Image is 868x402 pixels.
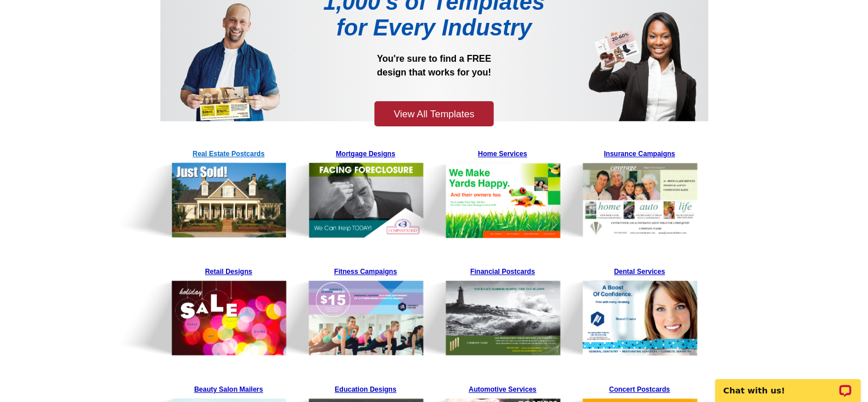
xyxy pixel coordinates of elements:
a: Financial Postcards [443,262,563,356]
a: Fitness Campaigns [306,262,426,356]
img: Pre-Template-Landing%20Page_v1_Financial.png [387,262,562,356]
a: Mortgage Designs [306,145,426,239]
img: Pre-Template-Landing%20Page_v1_Mortgage.png [251,145,425,239]
img: Pre-Template-Landing%20Page_v1_Fitness.png [251,262,425,356]
a: Dental Services [580,262,700,357]
a: Insurance Campaigns [580,145,700,238]
a: View All Templates [374,101,494,127]
a: Home Services [443,145,563,238]
a: Retail Designs [169,262,289,356]
img: Pre-Template-Landing%20Page_v1_Dental.png [524,262,699,357]
p: You're sure to find a FREE design that works for you! [297,52,571,99]
img: Pre-Template-Landing%20Page_v1_Insurance.png [524,145,699,238]
a: Real Estate Postcards [169,145,289,238]
img: Pre-Template-Landing%20Page_v1_Retail.png [114,262,288,356]
img: Pre-Template-Landing%20Page_v1_Home%20Services.png [387,145,562,238]
img: Pre-Template-Landing%20Page_v1_Real%20Estate.png [114,145,288,238]
iframe: LiveChat chat widget [708,366,868,402]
